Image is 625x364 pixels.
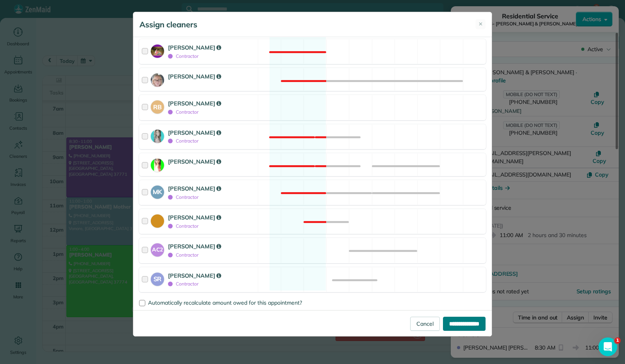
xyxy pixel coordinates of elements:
strong: [PERSON_NAME] [168,158,221,165]
strong: [PERSON_NAME] [168,272,221,279]
span: Contractor [168,252,198,258]
span: Contractor [168,194,198,200]
strong: [PERSON_NAME] [168,73,221,80]
span: Contractor [168,53,198,59]
span: Contractor [168,109,198,115]
span: Contractor [168,223,198,229]
strong: AC2 [151,243,164,254]
span: Automatically recalculate amount owed for this appointment? [148,299,302,306]
iframe: Intercom live chat [598,337,617,356]
strong: [PERSON_NAME] [168,100,221,107]
strong: MK [151,186,164,197]
span: ✕ [479,20,483,28]
strong: SR [151,273,164,284]
span: 1 [614,337,621,344]
span: Contractor [168,138,198,144]
h5: Assign cleaners [139,19,197,30]
strong: [PERSON_NAME] [168,214,221,221]
strong: [PERSON_NAME] [168,243,221,250]
strong: [PERSON_NAME] [168,185,221,192]
a: Cancel [410,317,440,331]
strong: RB [151,100,164,112]
strong: [PERSON_NAME] [168,129,221,136]
strong: [PERSON_NAME] [168,44,221,51]
span: Contractor [168,281,198,287]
